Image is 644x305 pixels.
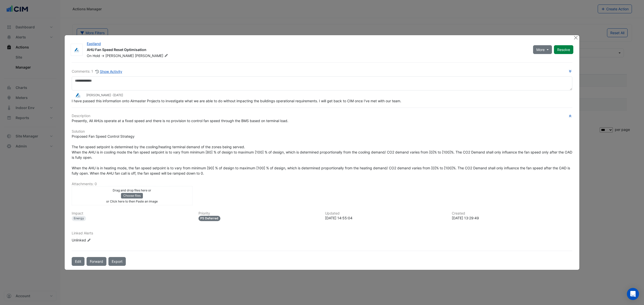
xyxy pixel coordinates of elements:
span: [PERSON_NAME] [135,53,169,58]
span: More [536,47,545,52]
h6: Linked Alerts [72,231,572,235]
small: Drag and drop files here or [113,188,151,192]
small: or Click here to then Paste an image [106,199,158,203]
span: On Hold [87,54,100,58]
a: Eastland [87,41,101,46]
h6: Priority [198,211,319,216]
small: [PERSON_NAME] - [86,93,123,97]
button: Resolve [554,45,573,54]
h6: Attachments: 0 [72,182,572,186]
span: -> [101,54,104,58]
button: Show Activity [95,69,123,74]
span: [PERSON_NAME] [105,54,134,58]
div: Unlinked [72,237,132,243]
h6: Impact [72,211,192,216]
img: Airmaster Australia [72,93,84,98]
button: More [533,45,552,54]
img: Airmaster Australia [71,47,83,53]
button: Choose files [121,193,143,198]
span: 2025-03-24 14:51:14 [113,93,123,97]
div: P5 Deferred [198,216,221,221]
button: Close [573,35,578,40]
button: Forward [87,257,106,266]
div: AHU Fan Speed Reset Optimisation [87,47,527,53]
h6: Solution [72,129,572,134]
div: Open Intercom Messenger [627,288,639,300]
span: Presently, All AHUs operate at a fixed speed and there is no provision to control fan speed throu... [72,119,288,123]
fa-icon: Edit Linked Alerts [87,238,91,242]
div: [DATE] 13:29:49 [452,215,573,221]
button: Edit [72,257,85,266]
h6: Updated [325,211,446,216]
span: Proposed Fan Speed Control Strategy The fan speed setpoint is determined by the cooling/heating t... [72,134,573,175]
span: I have passed this information onto Airmaster Projects to investigate what we are able to do with... [72,99,401,103]
div: [DATE] 14:55:04 [325,215,446,221]
div: Energy [72,216,86,221]
div: Comments: 1 [72,69,123,74]
h6: Created [452,211,573,216]
a: Export [108,257,126,266]
h6: Description [72,114,572,118]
